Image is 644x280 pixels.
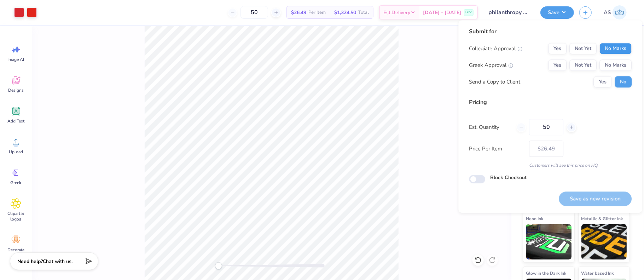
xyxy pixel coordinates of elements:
[548,59,567,71] button: Yes
[581,224,627,259] img: Metallic & Glitter Ink
[604,8,611,17] span: AS
[469,145,524,153] label: Price Per Item
[469,123,511,131] label: Est. Quantity
[7,118,24,124] span: Add Text
[8,57,24,62] span: Image AI
[548,43,567,54] button: Yes
[615,76,632,87] button: No
[469,78,520,86] div: Send a Copy to Client
[469,98,632,107] div: Pricing
[215,262,222,269] div: Accessibility label
[569,43,597,54] button: Not Yet
[601,5,630,19] a: AS
[526,269,566,277] span: Glow in the Dark Ink
[469,27,632,36] div: Submit for
[613,5,627,19] img: Akshay Singh
[465,10,472,15] span: Free
[334,9,356,16] span: $1,324.50
[8,87,24,93] span: Designs
[4,211,28,222] span: Clipart & logos
[526,224,572,259] img: Neon Ink
[43,258,72,265] span: Chat with us.
[11,180,22,185] span: Greek
[9,149,23,155] span: Upload
[581,215,623,222] span: Metallic & Glitter Ink
[581,269,614,277] span: Water based Ink
[599,59,632,71] button: No Marks
[599,43,632,54] button: No Marks
[483,5,535,19] input: Untitled Design
[291,9,306,16] span: $26.49
[358,9,369,16] span: Total
[423,9,461,16] span: [DATE] - [DATE]
[540,6,574,19] button: Save
[240,6,268,19] input: – –
[569,59,597,71] button: Not Yet
[7,247,24,253] span: Decorate
[593,76,612,87] button: Yes
[17,258,43,265] strong: Need help?
[308,9,326,16] span: Per Item
[529,119,563,135] input: – –
[469,61,513,69] div: Greek Approval
[469,45,522,53] div: Collegiate Approval
[383,9,410,16] span: Est. Delivery
[490,174,527,181] label: Block Checkout
[526,215,543,222] span: Neon Ink
[469,162,632,168] div: Customers will see this price on HQ.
